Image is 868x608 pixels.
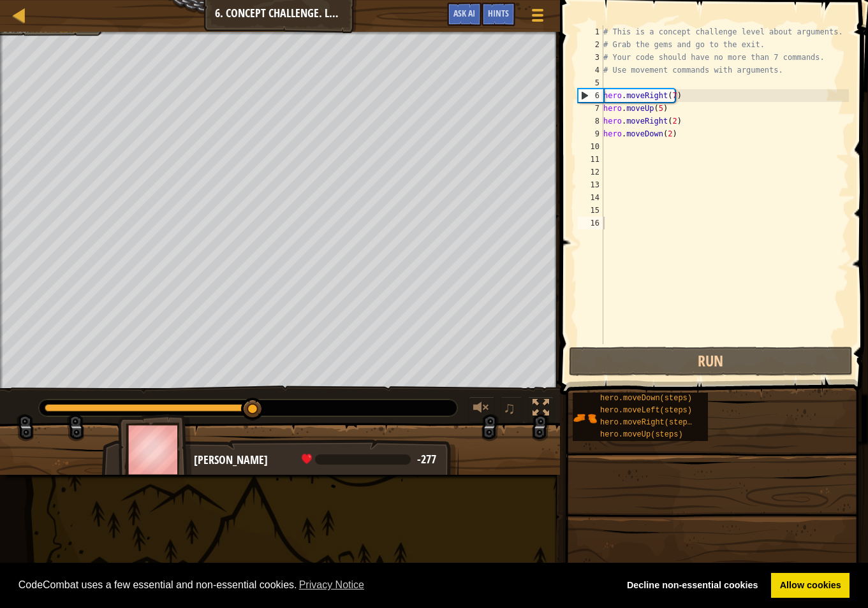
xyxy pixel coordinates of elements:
span: hero.moveDown(steps) [600,394,692,403]
div: 5 [578,76,603,89]
span: hero.moveRight(steps) [600,418,696,427]
span: hero.moveLeft(steps) [600,406,692,415]
div: 3 [578,51,603,64]
div: 6 [578,89,603,102]
div: 15 [578,204,603,217]
button: Run [569,347,853,376]
a: deny cookies [618,573,767,598]
button: Ask AI [447,3,482,26]
span: hero.moveUp(steps) [600,430,683,439]
div: 1 [578,25,603,38]
div: 4 [578,64,603,76]
span: Ask AI [453,7,475,19]
div: 9 [578,127,603,140]
button: ♫ [501,396,522,423]
div: 10 [578,140,603,153]
span: ♫ [503,398,516,417]
span: -277 [417,451,436,467]
div: 13 [578,178,603,191]
button: Adjust volume [469,396,494,423]
span: CodeCombat uses a few essential and non-essential cookies. [18,575,608,595]
img: thang_avatar_frame.png [118,414,192,485]
div: health: -277 / 18 [302,454,436,465]
button: Show game menu [522,3,554,33]
a: learn more about cookies [297,575,367,595]
div: 8 [578,115,603,127]
div: 11 [578,153,603,166]
div: 16 [578,217,603,229]
button: Toggle fullscreen [528,396,554,423]
a: allow cookies [771,573,850,598]
div: 7 [578,102,603,115]
div: 2 [578,38,603,51]
div: 14 [578,191,603,204]
div: 12 [578,166,603,178]
span: Hints [488,7,509,19]
div: [PERSON_NAME] [194,452,446,468]
img: portrait.png [573,406,597,430]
